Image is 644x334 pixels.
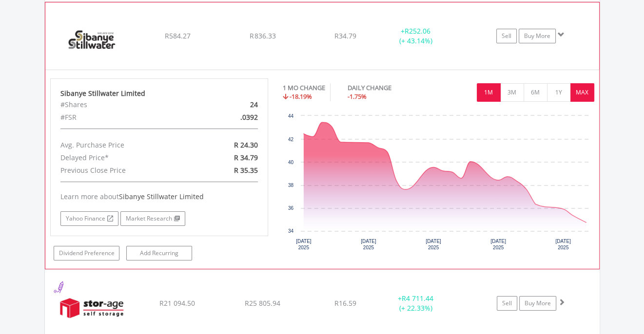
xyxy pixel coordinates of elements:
[53,164,195,177] div: Previous Close Price
[334,31,356,40] span: R34.79
[60,89,258,98] div: Sibanye Stillwater Limited
[159,298,195,308] span: R21 094.50
[50,15,134,67] img: EQU.ZA.SSW.png
[288,205,294,211] text: 36
[524,83,547,102] button: 6M
[296,239,312,250] text: [DATE] 2025
[234,140,258,149] span: R 24.30
[288,113,294,119] text: 44
[288,160,294,165] text: 40
[53,98,195,111] div: #Shares
[555,239,571,250] text: [DATE] 2025
[283,111,594,257] svg: Interactive chart
[245,298,280,308] span: R25 805.94
[348,83,426,93] div: DAILY CHANGE
[234,166,258,175] span: R 35.35
[379,294,453,313] div: + (+ 22.33%)
[334,298,356,308] span: R16.59
[288,228,294,234] text: 34
[283,83,325,93] div: 1 MO CHANGE
[348,92,367,101] span: -1.75%
[570,83,594,102] button: MAX
[288,137,294,142] text: 42
[361,239,376,250] text: [DATE] 2025
[490,239,506,250] text: [DATE] 2025
[477,83,501,102] button: 1M
[496,29,517,43] a: Sell
[500,83,524,102] button: 3M
[53,139,195,151] div: Avg. Purchase Price
[250,31,275,40] span: R836.33
[54,246,119,260] a: Dividend Preference
[283,111,594,257] div: Chart. Highcharts interactive chart.
[288,183,294,188] text: 38
[290,92,312,101] span: -18.19%
[195,98,265,111] div: 24
[164,31,190,40] span: R584.27
[119,192,204,201] span: Sibanye Stillwater Limited
[497,296,517,311] a: Sell
[426,239,441,250] text: [DATE] 2025
[547,83,571,102] button: 1Y
[519,29,556,43] a: Buy More
[234,153,258,162] span: R 34.79
[379,26,452,46] div: + (+ 43.14%)
[120,211,185,226] a: Market Research
[53,151,195,164] div: Delayed Price*
[60,192,258,202] div: Learn more about
[402,294,433,303] span: R4 711.44
[519,296,556,311] a: Buy More
[405,26,430,36] span: R252.06
[60,211,118,226] a: Yahoo Finance
[195,111,265,124] div: .0392
[53,111,195,124] div: #FSR
[126,246,192,260] a: Add Recurring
